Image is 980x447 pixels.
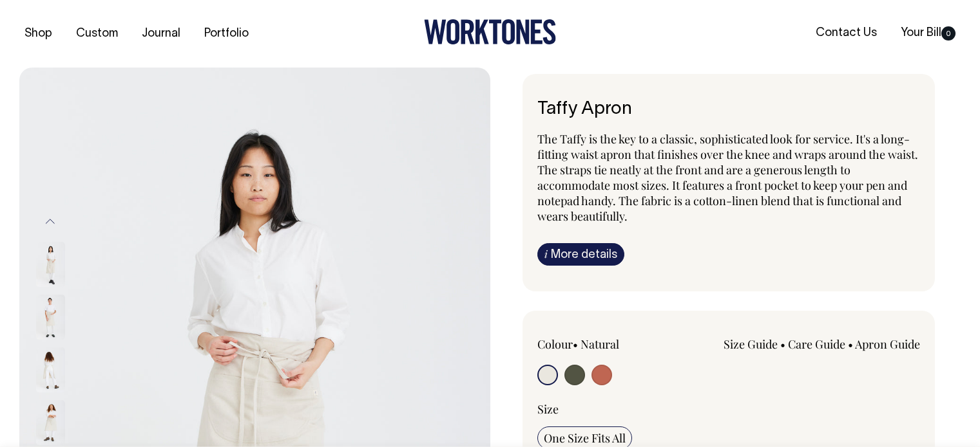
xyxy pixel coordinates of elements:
[36,400,65,445] img: natural
[19,23,57,44] a: Shop
[896,23,961,44] a: Your Bill0
[724,336,778,352] a: Size Guide
[544,247,548,260] span: i
[855,336,920,352] a: Apron Guide
[199,23,254,44] a: Portfolio
[573,336,578,352] span: •
[788,336,845,352] a: Care Guide
[581,336,619,352] label: Natural
[36,295,65,340] img: natural
[544,430,626,446] span: One Size Fits All
[811,23,882,44] a: Contact Us
[537,243,624,266] a: iMore details
[941,26,956,41] span: 0
[537,131,918,224] span: The Taffy is the key to a classic, sophisticated look for service. It's a long-fitting waist apro...
[137,23,186,44] a: Journal
[36,242,65,287] img: natural
[780,336,785,352] span: •
[36,347,65,392] img: natural
[41,207,60,236] button: Previous
[848,336,853,352] span: •
[71,23,123,44] a: Custom
[537,336,691,352] div: Colour
[537,401,921,417] div: Size
[537,100,921,120] h6: Taffy Apron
